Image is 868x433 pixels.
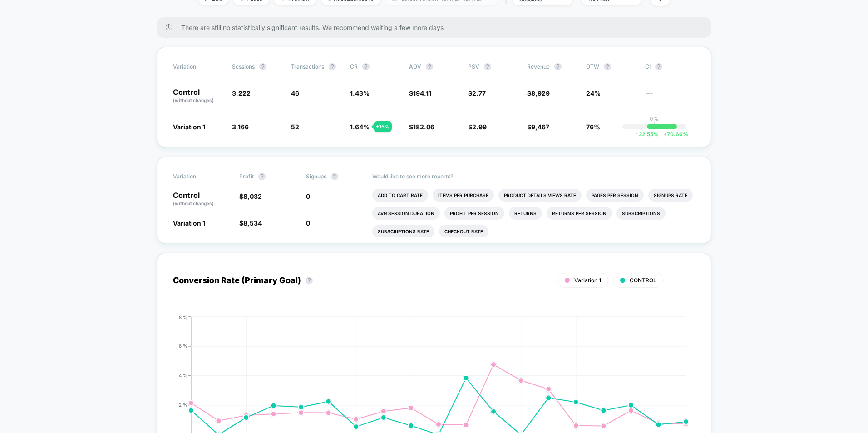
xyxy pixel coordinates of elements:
span: $ [409,123,434,131]
span: (without changes) [173,201,214,206]
li: Signups Rate [648,189,693,202]
span: $ [527,89,550,97]
button: ? [259,63,266,70]
span: Variation [173,63,223,70]
span: 0 [306,219,310,227]
span: CR [350,63,358,70]
span: PSV [468,63,479,70]
span: 76% [586,123,600,131]
span: OTW [586,63,636,70]
p: | [653,122,655,129]
tspan: 6 % [179,343,187,349]
button: ? [258,173,266,180]
span: 0 [306,192,310,200]
span: Variation [173,173,223,180]
span: $ [468,123,487,131]
span: $ [468,89,486,97]
tspan: 8 % [179,314,187,320]
span: 182.06 [413,123,434,131]
div: + 15 % [374,121,392,132]
span: $ [239,219,262,227]
span: 3,222 [232,89,251,97]
li: Items Per Purchase [433,189,494,202]
li: Pages Per Session [586,189,644,202]
span: There are still no statistically significant results. We recommend waiting a few more days [181,24,693,31]
tspan: 4 % [179,373,187,378]
span: 2.77 [472,89,486,97]
span: Variation 1 [173,123,205,131]
button: ? [331,173,338,180]
span: 194.11 [413,89,431,97]
span: 9,467 [531,123,549,131]
li: Add To Cart Rate [372,189,428,202]
span: $ [527,123,549,131]
span: + [663,131,667,138]
li: Profit Per Session [444,207,504,220]
span: $ [409,89,431,97]
span: 2.99 [472,123,487,131]
span: CONTROL [630,277,656,284]
button: ? [362,63,370,70]
span: 3,166 [232,123,249,131]
p: 0% [650,115,659,122]
span: Variation 1 [574,277,601,284]
button: ? [604,63,611,70]
button: ? [329,63,336,70]
button: ? [484,63,491,70]
li: Subscriptions [616,207,666,220]
span: 24% [586,89,601,97]
button: ? [426,63,433,70]
span: 8,032 [243,192,262,200]
button: ? [554,63,562,70]
p: Control [173,89,223,104]
tspan: 2 % [179,402,187,408]
li: Returns [509,207,542,220]
li: Subscriptions Rate [372,225,434,238]
span: 52 [291,123,299,131]
span: (without changes) [173,98,214,103]
span: --- [645,91,695,104]
li: Avg Session Duration [372,207,440,220]
span: $ [239,192,262,200]
span: Transactions [291,63,324,70]
span: CI [645,63,695,70]
span: Variation 1 [173,219,205,227]
span: 70.66 % [659,131,688,138]
span: Sessions [232,63,255,70]
button: ? [306,277,313,284]
span: 1.43 % [350,89,370,97]
span: Signups [306,173,326,180]
li: Product Details Views Rate [498,189,582,202]
span: Revenue [527,63,550,70]
span: Profit [239,173,254,180]
span: 8,929 [531,89,550,97]
span: -22.55 % [636,131,659,138]
p: Control [173,192,230,207]
span: 46 [291,89,299,97]
li: Returns Per Session [547,207,612,220]
span: AOV [409,63,421,70]
li: Checkout Rate [439,225,488,238]
button: ? [655,63,662,70]
span: 1.64 % [350,123,370,131]
p: Would like to see more reports? [372,173,695,180]
span: 8,534 [243,219,262,227]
